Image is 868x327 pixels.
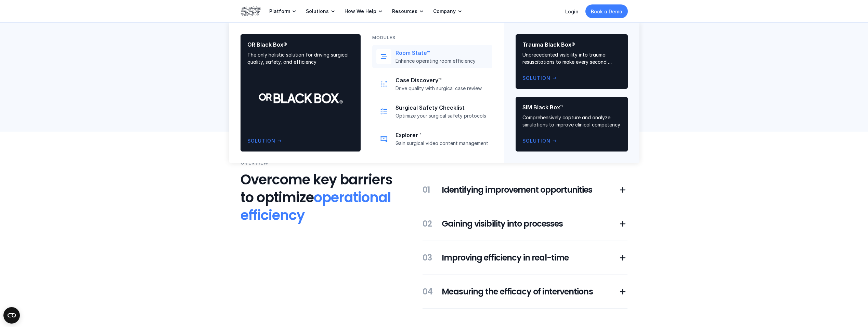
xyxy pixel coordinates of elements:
[585,4,628,18] a: Book a Demo
[423,286,433,298] h5: 04
[442,252,618,264] h5: Improving efficiency in real-time
[247,41,354,48] p: OR Black Box®
[423,218,433,230] h5: 02
[277,138,282,144] span: arrow_right_alt
[379,107,389,116] img: checklist icon
[591,8,622,15] p: Book a Demo
[372,72,492,96] a: collection of dots iconCase Discovery™Drive quality with surgical case review
[552,138,557,144] span: arrow_right_alt
[396,85,488,92] p: Drive quality with surgical case review
[379,52,389,61] img: schedule icon
[241,34,361,152] a: OR Black Box®The only holistic solution for driving surgical quality, safety, and efficiencySolut...
[241,5,261,17] img: SST logo
[433,8,456,14] p: Company
[247,137,275,145] p: Solution
[269,8,290,14] p: Platform
[379,79,389,89] img: collection of dots icon
[442,218,618,230] h5: Gaining visibility into processes
[372,34,396,41] p: MODULES
[442,286,618,298] h5: Measuring the efficacy of interventions
[372,100,492,123] a: checklist iconSurgical Safety ChecklistOptimize your surgical safety protocols
[372,45,492,68] a: schedule iconRoom State™Enhance operating room efficiency
[516,34,628,89] a: Trauma Black Box®Unprecedented visibility into trauma resuscitations to make every second countSo...
[241,159,269,167] p: Overview
[522,137,550,145] p: Solution
[423,184,433,196] h5: 01
[241,188,394,225] span: operational efficiency
[396,49,488,57] p: Room State™
[392,8,417,14] p: Resources
[379,134,389,144] img: video icon
[396,104,488,111] p: Surgical Safety Checklist
[396,113,488,119] p: Optimize your surgical safety protocols
[522,114,621,128] p: Comprehensively capture and analyze simulations to improve clinical competency
[522,104,621,111] p: SIM Black Box™
[306,8,329,14] p: Solutions
[241,171,396,224] h3: Overcome key barriers to optimize
[442,184,618,196] h5: Identifying improvement opportunities
[522,51,621,65] p: Unprecedented visibility into trauma resuscitations to make every second count
[516,97,628,152] a: SIM Black Box™Comprehensively capture and analyze simulations to improve clinical competencySolut...
[247,51,354,65] p: The only holistic solution for driving surgical quality, safety, and efficiency
[396,132,488,139] p: Explorer™
[423,252,433,264] h5: 03
[522,41,621,48] p: Trauma Black Box®
[522,74,550,82] p: Solution
[3,307,20,324] button: Open CMP widget
[396,58,488,64] p: Enhance operating room efficiency
[396,77,488,84] p: Case Discovery™
[565,9,579,14] a: Login
[345,8,376,14] p: How We Help
[552,75,557,81] span: arrow_right_alt
[372,127,492,150] a: video iconExplorer™Gain surgical video content management
[12,65,856,88] h1: Improve operational efficiency
[396,140,488,146] p: Gain surgical video content management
